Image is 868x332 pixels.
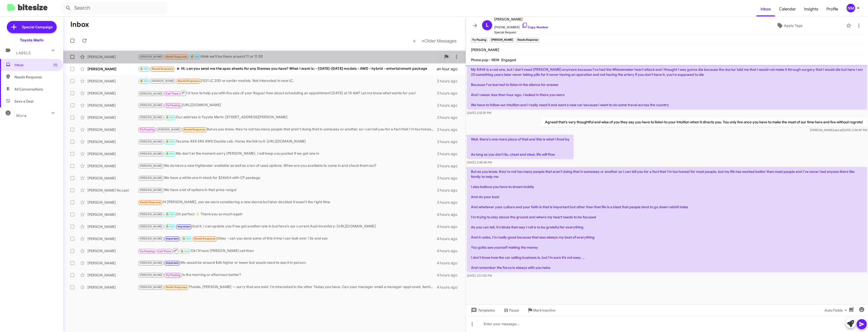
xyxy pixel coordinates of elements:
span: Auto Fields [824,306,849,315]
div: [PERSON_NAME] [88,260,138,266]
span: Templates [470,306,495,315]
span: [PERSON_NAME] [140,237,162,240]
span: Needs Response [14,75,57,80]
span: (1) [53,62,57,67]
div: Hi [PERSON_NAME], yes we were considering a new sienna but later decided it wasn't the right time [138,199,437,205]
span: [PERSON_NAME] [140,92,162,95]
span: [PERSON_NAME] [140,213,162,216]
div: 2021 LC 200 or earlier models. Not interested in new LC. [138,78,437,84]
span: Try Pausing [140,250,155,253]
button: Pause [499,306,523,315]
span: [PERSON_NAME] [140,176,162,180]
span: Call Them [166,92,179,95]
span: Save a Deal [14,99,33,104]
span: Older Messages [424,38,457,44]
span: L [486,21,489,29]
span: More [16,113,27,118]
div: [PERSON_NAME] [88,224,138,229]
span: Special Request [494,30,548,35]
div: 3 hours ago [437,200,462,205]
div: NM [847,4,855,12]
span: [PERSON_NAME] [140,225,162,228]
div: [PERSON_NAME] [88,115,138,120]
span: 🔥 Hot [166,152,174,155]
span: « [413,38,416,44]
span: [DATE] 2:32:39 PM [467,111,491,115]
span: Special Campaign [22,25,53,30]
div: 4 hours ago [437,236,462,241]
div: Toyota Marin [20,38,44,43]
a: Profile [822,2,842,16]
div: [PERSON_NAME] [88,66,138,72]
div: [PERSON_NAME] [88,151,138,156]
div: But as you know, they're not too many people that aren't doing that in someway or another so I ca... [138,127,437,132]
span: [PERSON_NAME] [DATE] 2:34:49 PM [810,128,867,132]
div: think we'll be there around 11 or 11:30 [138,54,441,60]
span: Mark Inactive [533,306,555,315]
div: 2 hours ago [437,127,462,132]
span: 🔥 Hot [166,225,174,228]
small: [PERSON_NAME] [490,38,514,42]
p: My RAV4 is a red one, but I don't need [PERSON_NAME] anymore because I've had the Widowmaker hear... [467,65,867,109]
span: Needs Response [152,67,173,70]
div: [PERSON_NAME] [88,54,138,59]
div: 2 hours ago [437,115,462,120]
span: 🔥 Hot [190,55,199,58]
button: Mark Inactive [523,306,559,315]
span: Engaged [501,58,516,62]
div: [PERSON_NAME] [88,91,138,96]
span: Calendar [775,2,800,16]
span: 🔥 Hot [182,237,191,240]
a: Insights [800,2,822,16]
div: 4 hours ago [437,273,462,278]
div: 4 hours ago [437,285,462,290]
span: [PERSON_NAME] [140,188,162,192]
h1: Inbox [70,20,89,29]
button: Previous [410,36,419,46]
div: [PERSON_NAME] [88,79,138,84]
div: We have a white one in stock for $34654 with CP package [138,175,437,181]
span: [PERSON_NAME] [140,104,162,107]
div: 3 hours ago [437,176,462,181]
span: [PERSON_NAME] [140,273,162,277]
span: Important [166,261,179,265]
div: 3 hours ago [437,139,462,144]
div: 2 hours ago [437,91,462,96]
div: We do have a new highlander available as well as a ton of used options. When are you available to... [138,163,437,169]
div: Oh perfect 👌 Thank you so much again [138,211,437,217]
span: Phone pop - NEW [471,58,499,62]
span: [PERSON_NAME] [140,140,162,143]
span: Try Pausing [166,273,180,277]
span: [PERSON_NAME] [140,55,162,58]
div: Hi, can you send me the spec sheets for any Siennas you have? What I want is: - [DATE]-[DATE] mod... [138,66,437,72]
div: [PERSON_NAME] [88,236,138,241]
span: [DATE] 2:51:00 PM [467,274,492,277]
span: » [422,38,424,44]
button: Apply Tags [735,21,844,30]
div: We have a lot of options in that price range! [138,187,437,193]
div: [PERSON_NAME] [88,212,138,217]
div: We don't at the moment sorry [PERSON_NAME]. I will keep you posted if we get one in [138,151,437,157]
div: Tacoma 4X4 SR5 4WD Double cab. Heres the link to it: [URL][DOMAIN_NAME] [138,139,437,145]
span: Needs Response [140,201,161,204]
div: [PERSON_NAME] [88,200,138,205]
p: Agreed that's very thoughtful and wise of you they say you have to listen to your intuition when ... [541,117,867,127]
input: Search [61,2,167,14]
span: Inbox [14,62,57,67]
div: [PERSON_NAME] [88,176,138,181]
div: 3 hours ago [437,151,462,156]
a: Copy Number [522,25,548,29]
span: [PERSON_NAME] [140,261,162,265]
div: [PERSON_NAME] [88,103,138,108]
div: 4 hours ago [437,212,462,217]
button: Auto Fields [820,306,853,315]
div: 4 hours ago [437,248,462,253]
span: Needs Response [184,128,205,131]
span: Call Them [158,250,171,253]
div: 2 hours ago [437,79,462,84]
span: [PERSON_NAME] [152,79,174,83]
span: [PERSON_NAME] [140,116,162,119]
small: Try Pausing [471,38,488,42]
div: [PERSON_NAME] No Last [88,188,138,193]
